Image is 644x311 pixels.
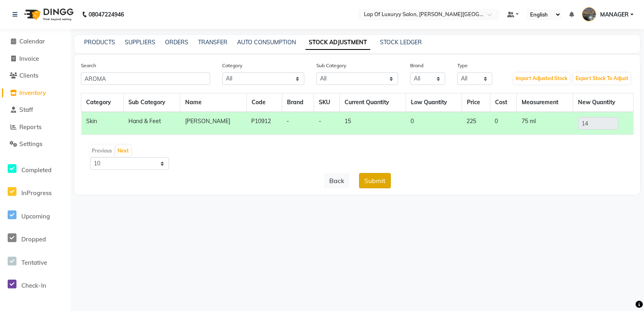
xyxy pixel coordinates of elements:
span: Tentative [21,259,47,266]
span: Inventory [19,89,46,97]
th: Code [246,93,282,112]
td: - [282,112,314,135]
button: Back [324,173,349,188]
a: Calendar [2,37,68,46]
span: Invoice [19,55,39,62]
th: Low Quantity [406,93,462,112]
td: 15 [340,112,406,135]
a: Staff [2,105,68,115]
img: MANAGER [582,7,596,21]
a: Reports [2,123,68,132]
span: Staff [19,106,33,113]
a: Settings [2,140,68,149]
button: Import Adjusted Stock [514,73,570,84]
td: P10912 [246,112,282,135]
th: New Quantity [573,93,634,112]
button: Submit [359,173,391,188]
th: Name [180,93,246,112]
a: Clients [2,71,68,80]
th: SKU [314,93,340,112]
label: Sub Category [316,62,346,69]
span: Check-In [21,282,46,289]
label: Brand [410,62,423,69]
a: SUPPLIERS [125,39,155,46]
span: Clients [19,72,38,79]
th: Sub Category [124,93,180,112]
a: ORDERS [165,39,188,46]
span: Calendar [19,37,45,45]
th: Current Quantity [340,93,406,112]
label: Type [457,62,468,69]
a: Invoice [2,54,68,64]
td: - [314,112,340,135]
td: 0 [490,112,516,135]
th: Category [81,93,124,112]
span: Completed [21,166,52,174]
input: Search Product [81,72,210,85]
a: Inventory [2,89,68,98]
b: 08047224946 [89,3,124,26]
td: Hand & Feet [124,112,180,135]
span: Settings [19,140,42,148]
th: Price [462,93,490,112]
th: Cost [490,93,516,112]
img: logo [21,3,76,26]
td: Skin [81,112,124,135]
th: Measurement [517,93,573,112]
span: InProgress [21,189,52,197]
a: STOCK LEDGER [380,39,422,46]
th: Brand [282,93,314,112]
td: [PERSON_NAME] [180,112,246,135]
td: 75 ml [517,112,573,135]
span: Dropped [21,235,46,243]
span: Upcoming [21,212,50,220]
label: Search [81,62,96,69]
a: AUTO CONSUMPTION [237,39,296,46]
a: TRANSFER [198,39,227,46]
td: 0 [406,112,462,135]
td: 225 [462,112,490,135]
button: Next [116,145,131,157]
span: MANAGER [600,10,629,19]
label: Category [222,62,242,69]
button: Export Stock To Adjust [574,73,630,84]
span: Reports [19,123,41,131]
a: PRODUCTS [84,39,115,46]
a: STOCK ADJUSTMENT [305,35,370,50]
